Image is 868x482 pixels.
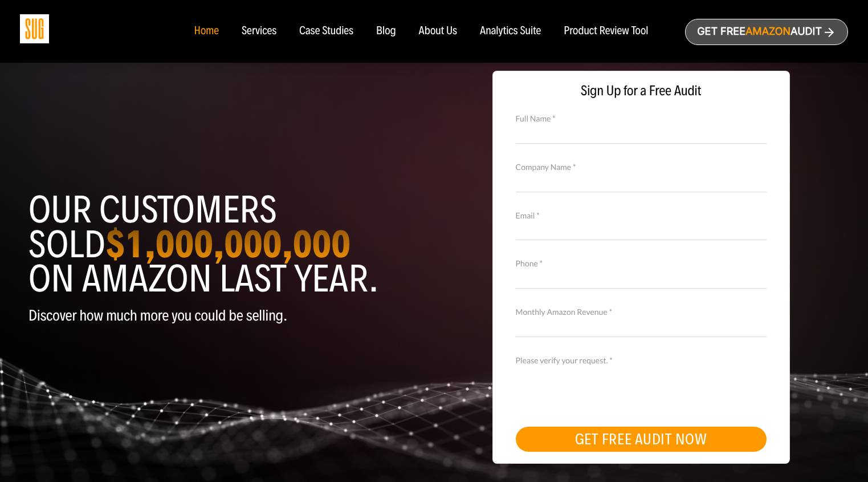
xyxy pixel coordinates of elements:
label: Company Name * [516,161,767,173]
input: Contact Number * [516,269,767,289]
a: Home [194,25,218,38]
p: Discover how much more you could be selling. [28,307,426,324]
a: About Us [419,25,458,38]
input: Monthly Amazon Revenue * [516,317,767,337]
span: Sign Up for a Free Audit [504,83,778,99]
h1: Our customers sold on Amazon last year. [28,193,426,296]
iframe: reCAPTCHA [516,365,689,410]
label: Email * [516,209,767,222]
span: Amazon [745,26,790,38]
img: Sug [20,14,49,43]
input: Company Name * [516,172,767,192]
a: Analytics Suite [480,25,541,38]
a: Blog [376,25,396,38]
label: Monthly Amazon Revenue * [516,306,767,318]
button: GET FREE AUDIT NOW [516,427,767,452]
input: Full Name * [516,123,767,143]
a: Get freeAmazonAudit [685,19,848,45]
label: Phone * [516,257,767,270]
strong: $1,000,000,000 [105,221,351,268]
label: Full Name * [516,112,767,125]
a: Services [242,25,276,38]
a: Case Studies [299,25,353,38]
label: Please verify your request. * [516,354,767,367]
a: Product Review Tool [564,25,648,38]
input: Email * [516,220,767,240]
